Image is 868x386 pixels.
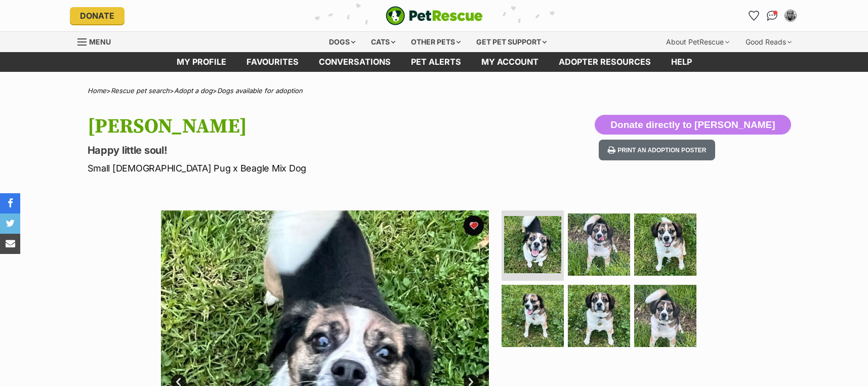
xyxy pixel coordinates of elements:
[634,285,696,347] img: Photo of Cecilia
[738,32,799,52] div: Good Reads
[568,213,630,276] img: Photo of Cecilia
[786,11,796,21] img: Michelle profile pic
[401,52,471,72] a: Pet alerts
[62,87,806,95] div: > > >
[174,87,213,95] a: Adopt a dog
[502,285,564,347] img: Photo of Cecilia
[549,52,661,72] a: Adopter resources
[568,285,630,347] img: Photo of Cecilia
[309,52,401,72] a: conversations
[599,140,715,160] button: Print an adoption poster
[469,32,554,52] div: Get pet support
[217,87,303,95] a: Dogs available for adoption
[634,213,696,276] img: Photo of Cecilia
[364,32,402,52] div: Cats
[88,143,516,157] p: Happy little soul!
[782,8,799,24] button: My account
[236,52,309,72] a: Favourites
[764,8,780,24] a: Conversations
[88,115,516,138] h1: [PERSON_NAME]
[746,8,799,24] ul: Account quick links
[111,87,170,95] a: Rescue pet search
[88,87,106,95] a: Home
[88,161,516,175] p: Small [DEMOGRAPHIC_DATA] Pug x Beagle Mix Dog
[77,32,118,50] a: Menu
[89,37,111,46] span: Menu
[322,32,362,52] div: Dogs
[386,6,483,25] a: PetRescue
[386,6,483,25] img: logo-e224e6f780fb5917bec1dbf3a21bbac754714ae5b6737aabdf751b685950b380.svg
[167,52,236,72] a: My profile
[661,52,702,72] a: Help
[746,8,762,24] a: Favourites
[767,11,777,21] img: chat-41dd97257d64d25036548639549fe6c8038ab92f7586957e7f3b1b290dea8141.svg
[659,32,736,52] div: About PetRescue
[464,216,484,236] button: favourite
[70,7,125,24] a: Donate
[504,216,561,273] img: Photo of Cecilia
[404,32,468,52] div: Other pets
[595,115,791,135] button: Donate directly to [PERSON_NAME]
[471,52,549,72] a: My account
